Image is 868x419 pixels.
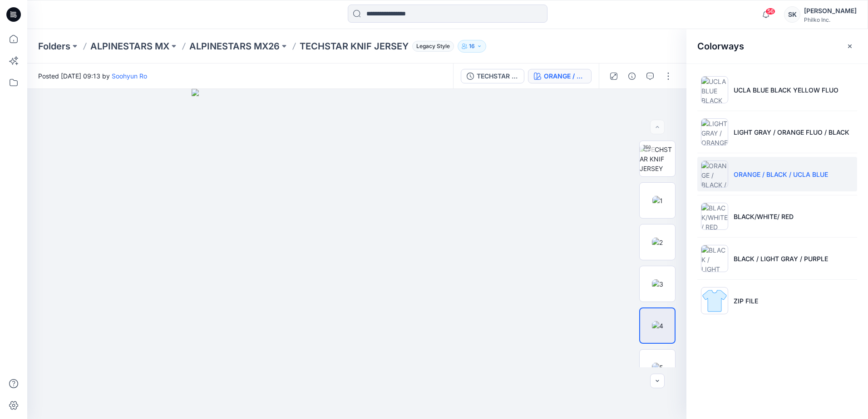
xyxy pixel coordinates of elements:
[734,85,838,95] p: UCLA BLUE BLACK YELLOW FLUO
[469,41,475,51] p: 16
[765,8,775,15] span: 56
[458,40,486,53] button: 16
[189,40,280,53] a: ALPINESTARS MX26
[784,6,800,23] div: SK
[734,296,758,306] p: ZIP FILE
[701,203,728,230] img: BLACK/WHITE/ RED
[652,279,663,289] img: 3
[38,71,147,81] span: Posted [DATE] 09:13 by
[804,5,857,16] div: [PERSON_NAME]
[652,196,663,205] img: 1
[701,245,728,272] img: BLACK / LIGHT GRAY / PURPLE
[300,40,409,53] p: TECHSTAR KNIF JERSEY
[412,41,454,52] span: Legacy Style
[112,72,147,80] a: Soohyun Ro
[640,145,675,173] img: TECHSTAR KNIF JERSEY
[701,161,728,188] img: ORANGE / BLACK / UCLA BLUE
[528,69,592,83] button: ORANGE / BLACK / UCLA BLUE
[38,40,70,53] a: Folders
[461,69,524,83] button: TECHSTAR KNIF JERSEY
[804,16,857,23] div: Philko Inc.
[734,170,828,179] p: ORANGE / BLACK / UCLA BLUE
[734,254,828,263] p: BLACK / LIGHT GRAY / PURPLE
[701,118,728,146] img: LIGHT GRAY / ORANGE FLUO / BLACK
[701,287,728,314] img: ZIP FILE
[697,41,744,52] h2: Colorways
[734,212,794,221] p: BLACK/WHITE/ RED
[701,76,728,103] img: UCLA BLUE BLACK YELLOW FLUO
[192,89,522,419] img: eyJhbGciOiJIUzI1NiIsImtpZCI6IjAiLCJzbHQiOiJzZXMiLCJ0eXAiOiJKV1QifQ.eyJkYXRhIjp7InR5cGUiOiJzdG9yYW...
[544,71,586,81] div: ORANGE / BLACK / UCLA BLUE
[652,363,663,372] img: 5
[652,238,663,247] img: 2
[477,71,518,81] div: TECHSTAR KNIF JERSEY
[409,40,454,53] button: Legacy Style
[625,69,639,83] button: Details
[90,40,169,53] a: ALPINESTARS MX
[734,127,849,137] p: LIGHT GRAY / ORANGE FLUO / BLACK
[652,321,663,331] img: 4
